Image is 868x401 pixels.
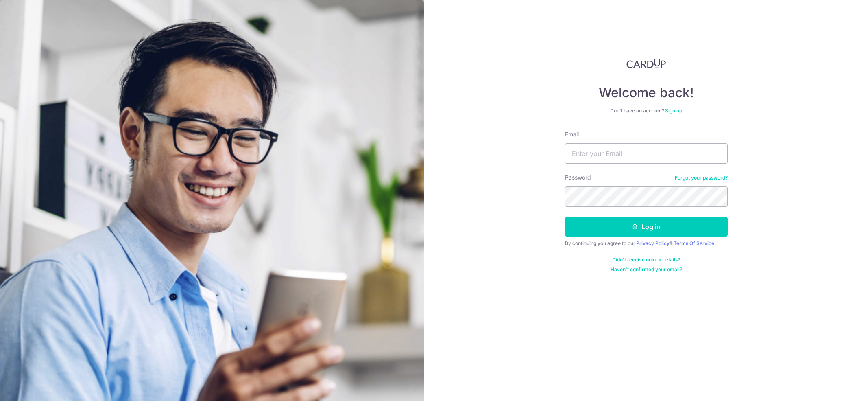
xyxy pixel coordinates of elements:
a: Didn't receive unlock details? [612,256,680,263]
a: Privacy Policy [636,240,670,246]
label: Email [565,130,579,138]
label: Password [565,173,591,182]
div: By continuing you agree to our & [565,240,728,247]
a: Haven't confirmed your email? [611,266,682,273]
a: Terms Of Service [674,240,714,246]
img: CardUp Logo [626,59,666,68]
div: Don’t have an account? [565,107,728,114]
a: Sign up [665,107,682,114]
input: Enter your Email [565,143,728,164]
h4: Welcome back! [565,85,728,101]
a: Forgot your password? [675,175,728,181]
button: Log in [565,217,728,237]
